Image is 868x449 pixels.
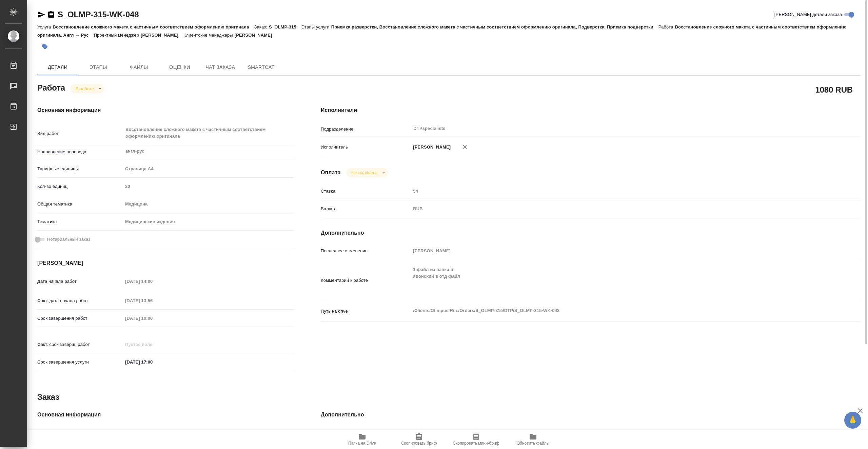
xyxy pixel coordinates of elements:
p: Комментарий к работе [321,277,411,284]
h4: Основная информация [37,411,294,419]
input: Пустое поле [411,428,815,438]
p: Исполнитель [321,144,411,151]
p: Кол-во единиц [37,183,123,190]
button: Удалить исполнителя [457,139,472,154]
p: Направление перевода [37,149,123,155]
p: Дата начала работ [37,278,123,285]
span: 🙏 [847,413,859,427]
span: [PERSON_NAME] детали заказа [774,11,842,18]
span: Обновить файлы [517,441,550,446]
p: Работа [658,24,675,30]
p: Код заказа [37,430,123,436]
textarea: /Clients/Olimpus Rus/Orders/S_OLMP-315/DTP/S_OLMP-315-WK-048 [411,305,815,316]
p: Валюта [321,206,411,212]
button: Добавить тэг [37,39,52,54]
button: Скопировать бриф [391,430,448,449]
p: Тарифные единицы [37,165,123,172]
h2: Заказ [37,392,59,403]
span: Скопировать бриф [401,441,437,446]
h4: Основная информация [37,106,294,114]
p: Вид работ [37,130,123,137]
p: Приемка разверстки, Восстановление сложного макета с частичным соответствием оформлению оригинала... [331,24,658,30]
h4: Дополнительно [321,229,861,237]
p: Тематика [37,218,123,225]
p: Срок завершения работ [37,315,123,322]
span: Скопировать мини-бриф [453,441,499,446]
input: Пустое поле [123,296,182,306]
input: Пустое поле [123,313,182,323]
div: Медицинские изделия [123,216,294,228]
button: Скопировать ссылку для ЯМессенджера [37,11,45,19]
p: Проектный менеджер [94,33,141,38]
h4: Дополнительно [321,411,861,419]
p: Срок завершения услуги [37,359,123,366]
input: Пустое поле [123,181,294,191]
span: Нотариальный заказ [47,236,90,243]
button: Скопировать мини-бриф [448,430,505,449]
button: Скопировать ссылку [47,11,55,19]
p: [PERSON_NAME] [235,33,277,38]
p: [PERSON_NAME] [411,144,451,151]
button: Обновить файлы [505,430,561,449]
p: Восстановление сложного макета с частичным соответствием оформлению оригинала [53,24,254,30]
h4: Исполнители [321,106,861,114]
div: В работе [70,84,104,93]
button: В работе [74,86,96,92]
h2: 1080 RUB [815,84,853,95]
h4: [PERSON_NAME] [37,259,294,267]
input: Пустое поле [123,276,182,286]
span: Чат заказа [204,63,237,72]
p: Последнее изменение [321,248,411,254]
p: [PERSON_NAME] [141,33,183,38]
p: Ставка [321,188,411,195]
input: ✎ Введи что-нибудь [123,357,182,367]
p: S_OLMP-315 [269,24,301,30]
span: Файлы [123,63,155,72]
textarea: 1 файл из папки in японский в отд файл [411,264,815,296]
span: Этапы [82,63,115,72]
h2: Работа [37,81,65,93]
span: Папка на Drive [348,441,376,446]
p: Факт. дата начала работ [37,297,123,304]
p: Путь на drive [321,308,411,315]
p: Путь на drive [321,430,411,436]
span: Детали [41,63,74,72]
span: SmartCat [245,63,277,72]
div: Медицина [123,198,294,210]
p: Услуга [37,24,53,30]
div: Страница А4 [123,163,294,175]
input: Пустое поле [123,428,294,438]
div: RUB [411,203,815,215]
input: Пустое поле [411,186,815,196]
button: 🙏 [844,412,861,429]
p: Этапы услуги [301,24,331,30]
p: Подразделение [321,126,411,133]
input: Пустое поле [123,339,182,349]
span: Оценки [163,63,196,72]
button: Не оплачена [350,170,380,176]
p: Клиентские менеджеры [183,33,235,38]
input: Пустое поле [411,246,815,256]
button: Папка на Drive [334,430,391,449]
div: В работе [346,168,388,177]
p: Заказ: [254,24,269,30]
a: S_OLMP-315-WK-048 [58,10,139,19]
p: Общая тематика [37,201,123,208]
h4: Оплата [321,169,341,177]
p: Факт. срок заверш. работ [37,341,123,348]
